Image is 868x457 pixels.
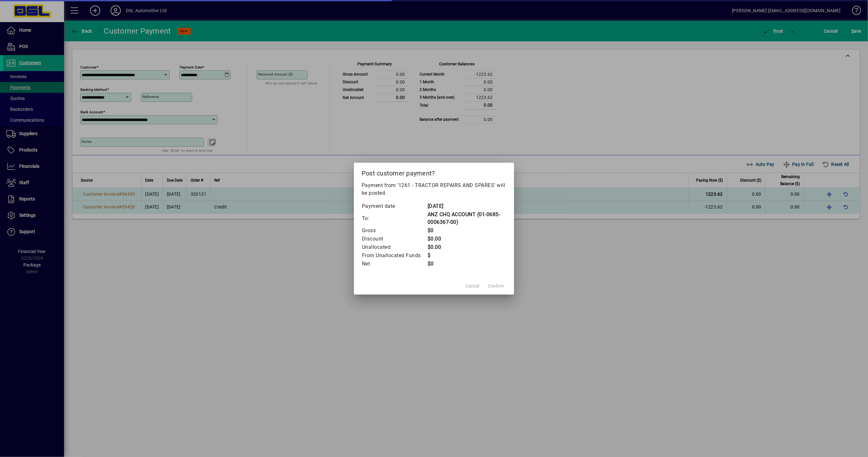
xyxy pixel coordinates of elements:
[362,182,506,197] p: Payment from '1261 - TRACTOR REPAIRS AND SPARES' will be posted.
[427,235,506,243] td: $0.00
[362,251,427,260] td: From Unallocated Funds
[427,226,506,235] td: $0
[427,202,506,210] td: [DATE]
[354,163,514,181] h2: Post customer payment?
[362,226,427,235] td: Gross
[362,210,427,226] td: To:
[427,243,506,251] td: $0.00
[362,235,427,243] td: Discount
[427,260,506,268] td: $0
[362,260,427,268] td: Net
[427,251,506,260] td: $
[362,202,427,210] td: Payment date
[362,243,427,251] td: Unallocated
[427,210,506,226] td: ANZ CHQ ACCOUNT (01-0685-0006367-00)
